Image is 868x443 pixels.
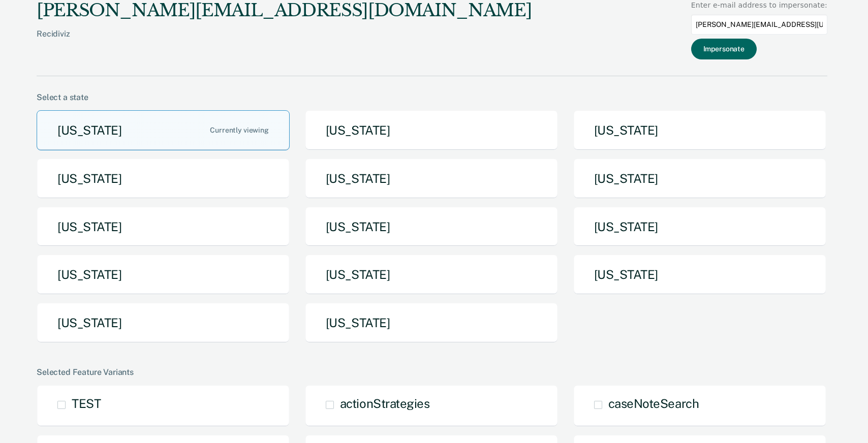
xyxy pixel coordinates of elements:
button: [US_STATE] [37,303,290,343]
div: Select a state [37,92,827,102]
span: caseNoteSearch [608,396,699,410]
button: [US_STATE] [37,159,290,199]
button: [US_STATE] [37,110,290,150]
span: TEST [72,396,101,410]
button: [US_STATE] [37,207,290,247]
div: Recidiviz [37,29,532,55]
button: [US_STATE] [573,255,826,295]
button: [US_STATE] [305,110,558,150]
button: [US_STATE] [305,159,558,199]
button: [US_STATE] [573,159,826,199]
span: actionStrategies [340,396,429,410]
button: [US_STATE] [305,255,558,295]
div: Selected Feature Variants [37,367,827,377]
button: Impersonate [691,39,757,59]
button: [US_STATE] [573,110,826,150]
button: [US_STATE] [37,255,290,295]
button: [US_STATE] [305,207,558,247]
button: [US_STATE] [305,303,558,343]
button: [US_STATE] [573,207,826,247]
input: Enter an email to impersonate... [691,15,827,35]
